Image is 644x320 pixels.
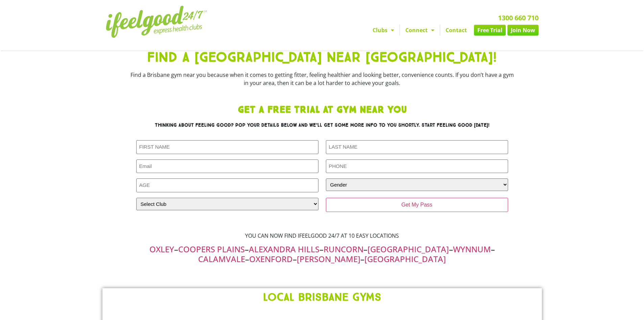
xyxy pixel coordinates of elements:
[136,122,508,129] h3: Thinking about feeling good? Pop your details below and we’ll get some more info to you shortly. ...
[178,243,245,255] a: COOPERS PLAINS
[106,292,539,302] h2: LOCAL BRISBANE GYMS
[129,244,515,264] h4: – – – – – – – – –
[453,243,491,255] a: WYNNUM
[136,140,318,154] input: FIRST NAME
[136,159,318,173] input: Email
[364,253,446,264] a: [GEOGRAPHIC_DATA]
[326,159,508,173] input: PHONE
[136,105,508,115] h3: GET A FREE TRIAL AT GYM NEAR YOU
[129,71,515,87] p: Find a Brisbane gym near you because when it comes to getting fitter, feeling healthier and looki...
[507,25,539,36] a: Join Now
[498,13,539,22] a: 1300 660 710
[326,140,508,154] input: LAST NAME
[129,50,515,64] h1: Find a [GEOGRAPHIC_DATA] NEAR [GEOGRAPHIC_DATA]!
[136,178,318,192] input: AGE
[367,25,400,36] a: Clubs
[249,253,293,264] a: OXENFORD
[149,243,174,255] a: OXLEY
[198,253,245,264] a: CALAMVALE
[367,243,449,255] a: [GEOGRAPHIC_DATA]
[474,25,506,36] a: Free Trial
[260,25,539,36] nav: Menu
[249,243,319,255] a: ALEXANDRA HILLS
[129,232,515,240] p: YOU CAN NOW FIND IFEELGOOD 24/7 AT 10 EASY LOCATIONS
[324,243,363,255] a: RUNCORN
[297,253,360,264] a: [PERSON_NAME]
[440,25,472,36] a: Contact
[400,25,440,36] a: Connect
[326,198,508,212] input: Get My Pass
